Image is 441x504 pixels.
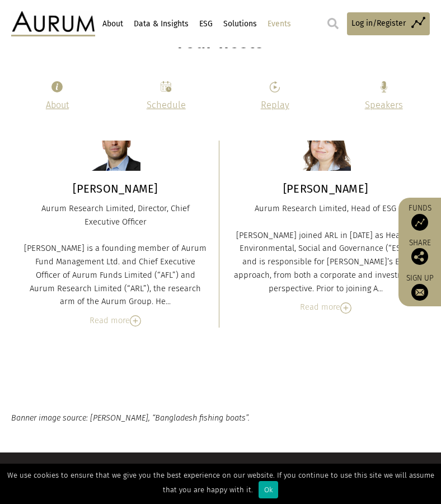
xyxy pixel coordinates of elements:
img: search.svg [327,18,339,29]
img: Sign up to our newsletter [411,284,428,301]
div: Read more [24,314,208,328]
a: ESG [198,15,214,34]
div: [PERSON_NAME] joined ARL in [DATE] as Head of Environmental, Social and Governance (“ESG”) and is... [233,229,418,296]
div: Aurum Research Limited, Head of ESG [233,202,418,314]
a: Replay [261,100,289,110]
a: About [101,15,124,34]
img: Share this post [411,248,428,265]
a: Solutions [222,15,258,34]
img: Access Funds [411,214,428,231]
a: Data & Insights [132,15,190,34]
p: Banner image source: [PERSON_NAME], “ [11,412,430,424]
div: Ok [259,481,278,498]
span: Log in/Register [351,17,406,30]
div: Read more [233,301,418,314]
a: About [46,100,69,110]
a: Speakers [365,100,403,110]
img: Read More [340,302,351,314]
div: Aurum Research Limited, Director, Chief Executive Officer [24,202,208,328]
div: Share [404,239,435,265]
span: Bangladesh fishing boats”. [155,413,250,423]
a: Log in/Register [347,12,430,35]
h3: [PERSON_NAME] [24,182,208,195]
h3: [PERSON_NAME] [233,182,418,195]
div: [PERSON_NAME] is a founding member of Aurum Fund Management Ltd. and Chief Executive Officer of A... [24,242,208,309]
a: Sign up [404,273,435,301]
img: Aurum [11,11,95,36]
a: Events [266,15,292,34]
a: Schedule [147,100,186,110]
a: Funds [404,203,435,231]
img: Read More [130,315,141,326]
